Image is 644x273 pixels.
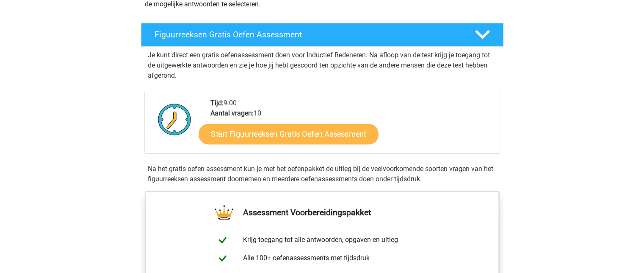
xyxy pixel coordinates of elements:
img: Klok [153,98,196,141]
div: Na het gratis oefen assessment kun je met het oefenpakket de uitleg bij de veelvoorkomende soorte... [144,164,500,184]
h4: Figuurreeksen Gratis Oefen Assessment [155,30,461,39]
b: Aantal vragen: [210,109,254,117]
div: 9:00 10 [204,98,499,153]
b: Tijd: [210,99,224,107]
a: Start Figuurreeksen Gratis Oefen Assessment [199,124,378,144]
p: Je kunt direct een gratis oefenassessment doen voor Inductief Redeneren. Na afloop van de test kr... [148,50,497,81]
a: Figuurreeksen Gratis Oefen Assessment [138,23,507,47]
